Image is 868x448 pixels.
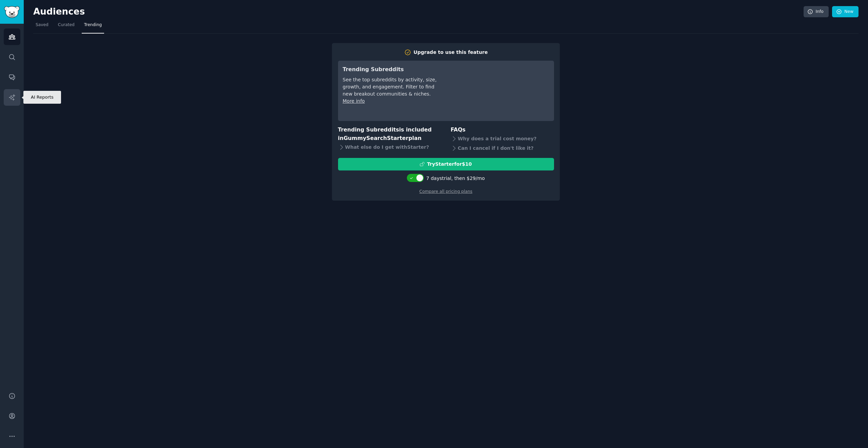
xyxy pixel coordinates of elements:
a: Saved [33,20,51,34]
img: GummySearch logo [4,6,20,18]
a: Curated [56,20,77,34]
div: What else do I get with Starter ? [338,142,441,152]
div: Why does a trial cost money? [451,134,554,144]
h2: Audiences [33,6,804,17]
a: Info [804,6,829,18]
a: More info [343,98,365,104]
span: Trending [84,22,102,28]
span: Saved [36,22,48,28]
a: New [832,6,859,18]
div: See the top subreddits by activity, size, growth, and engagement. Filter to find new breakout com... [343,76,438,98]
button: TryStarterfor$10 [338,158,554,170]
div: Upgrade to use this feature [414,49,488,56]
h3: Trending Subreddits [343,65,438,74]
div: 7 days trial, then $ 29 /mo [426,175,485,182]
span: GummySearch Starter [343,135,408,141]
div: Try Starter for $10 [427,161,472,168]
h3: Trending Subreddits is included in plan [338,126,441,142]
iframe: YouTube video player [448,65,549,116]
h3: FAQs [451,126,554,134]
span: Curated [58,22,75,28]
a: Compare all pricing plans [419,189,472,194]
div: Can I cancel if I don't like it? [451,144,554,153]
a: Trending [82,20,104,34]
